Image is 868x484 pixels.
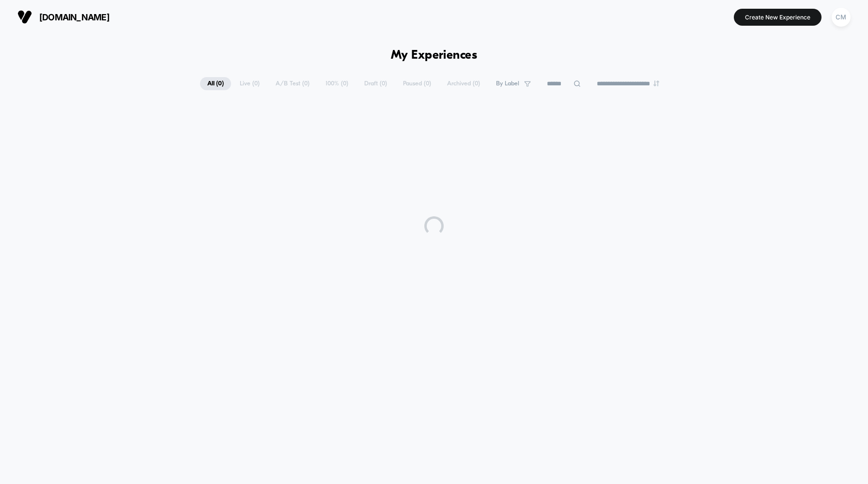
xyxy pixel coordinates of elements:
h1: My Experiences [391,48,478,63]
span: All ( 0 ) [200,77,231,90]
button: [DOMAIN_NAME] [15,9,112,25]
img: Visually logo [17,10,32,24]
button: Create New Experience [734,9,821,26]
span: By Label [496,80,519,87]
span: [DOMAIN_NAME] [39,12,109,22]
img: end [653,81,659,86]
div: CM [832,8,851,27]
button: CM [829,7,853,27]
